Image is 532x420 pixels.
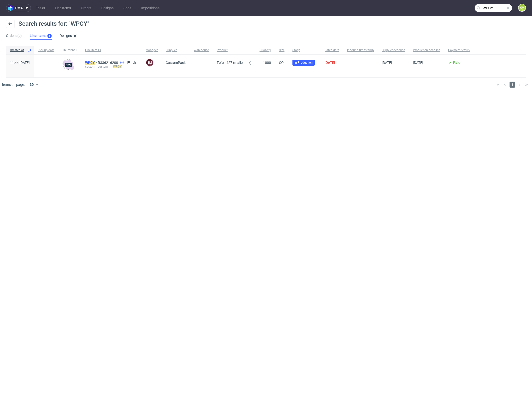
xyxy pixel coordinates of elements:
span: Quantity [260,48,271,52]
span: CO [279,61,284,65]
span: - [347,61,374,71]
span: Product [217,48,252,52]
figcaption: SM [146,59,153,66]
a: Line Items1 [30,32,52,40]
a: R336216200 [98,61,119,65]
span: Line item ID [85,48,138,52]
a: Impositions [138,4,162,12]
span: 1 [510,82,515,88]
a: Line Items [52,4,74,12]
a: WPCY [85,61,98,65]
a: Jobs [121,4,134,12]
span: In Production [294,60,313,65]
div: 0 [19,34,20,38]
span: 1 [124,61,126,65]
span: [DATE] [382,61,392,65]
span: - [194,59,209,71]
img: logo [8,5,15,11]
a: Designs0 [60,32,77,40]
span: Production deadline [413,48,440,52]
figcaption: KM [519,4,526,11]
div: 0 [74,34,76,38]
img: pro-icon.017ec5509f39f3e742e3.png [62,59,74,71]
span: [DATE] [413,61,423,65]
div: 30 [27,81,36,88]
span: Created at [10,48,26,52]
span: Inbound timestamp [347,48,374,52]
span: Pick-up date [38,48,54,52]
span: Items on page: [2,82,25,87]
span: Warehouse [194,48,209,52]
span: 1000 [263,61,271,65]
span: CustomPack [166,61,186,65]
a: Designs [98,4,117,12]
div: 1 [49,34,50,38]
span: Supplier deadline [382,48,405,52]
span: 11:44 [DATE] [10,61,30,65]
div: custom__custom____ [85,65,138,69]
a: Orders [78,4,94,12]
span: Payment status [448,48,470,52]
span: [DATE] [325,61,335,65]
mark: WPCY [113,65,122,68]
span: Supplier [166,48,186,52]
a: Orders0 [6,32,22,40]
button: pma [6,4,31,12]
span: pma [15,6,23,10]
a: Tasks [33,4,48,12]
mark: WPCY [85,61,95,65]
span: Search results for: "WPCY" [18,20,89,27]
span: Stage [292,48,317,52]
span: Fefco 427 (mailer box) [217,61,252,65]
span: Paid [453,61,460,65]
span: Manager [146,48,158,52]
span: Batch date [325,48,339,52]
a: 1 [119,61,126,65]
span: Size [279,48,284,52]
span: Thumbnail [62,48,77,52]
span: - [38,61,54,71]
